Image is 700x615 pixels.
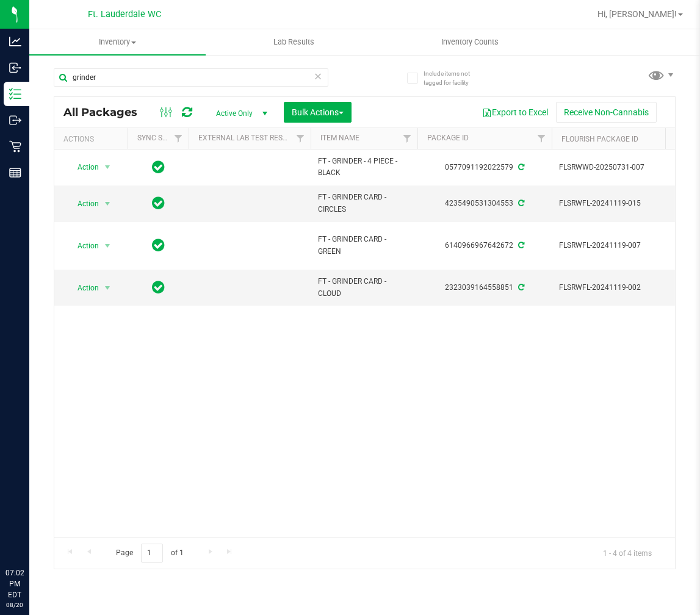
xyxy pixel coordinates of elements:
[559,198,679,209] span: FLSRWFL-20241119-015
[198,134,294,142] a: External Lab Test Result
[67,279,99,297] span: Action
[516,163,524,171] span: Sync from Compliance System
[152,159,165,176] span: In Sync
[63,135,123,143] div: Actions
[100,237,115,254] span: select
[416,198,554,209] div: 4235490531304553
[318,156,410,179] span: FT - GRINDER - 4 PIECE - BLACK
[559,282,679,293] span: FLSRWFL-20241119-002
[152,237,165,254] span: In Sync
[100,279,115,297] span: select
[559,240,679,251] span: FLSRWFL-20241119-007
[67,237,99,254] span: Action
[54,68,328,87] input: Search Package ID, Item Name, SKU, Lot or Part Number...
[292,107,344,117] span: Bulk Actions
[5,600,24,610] p: 08/20
[559,162,679,173] span: FLSRWWD-20250731-007
[284,102,352,123] button: Bulk Actions
[9,140,21,153] inline-svg: Retail
[152,279,165,296] span: In Sync
[206,29,382,55] a: Lab Results
[100,195,115,212] span: select
[593,544,662,562] span: 1 - 4 of 4 items
[152,195,165,212] span: In Sync
[561,135,638,143] a: Flourish Package ID
[424,69,485,87] span: Include items not tagged for facility
[416,282,554,293] div: 2323039164558851
[320,134,359,142] a: Item Name
[416,162,554,173] div: 0577091192022579
[516,283,524,292] span: Sync from Compliance System
[290,128,311,149] a: Filter
[532,128,552,149] a: Filter
[597,9,677,19] span: Hi, [PERSON_NAME]!
[318,276,410,299] span: FT - GRINDER CARD - CLOUD
[257,37,331,48] span: Lab Results
[9,62,21,74] inline-svg: Inbound
[9,88,21,100] inline-svg: Inventory
[427,134,469,142] a: Package ID
[314,68,322,84] span: Clear
[141,544,163,563] input: 1
[318,234,410,257] span: FT - GRINDER CARD - GREEN
[137,134,184,142] a: Sync Status
[9,167,21,179] inline-svg: Reports
[416,240,554,251] div: 6140966967642672
[67,195,99,212] span: Action
[29,29,206,55] a: Inventory
[474,102,556,123] button: Export to Excel
[9,114,21,126] inline-svg: Outbound
[100,159,115,176] span: select
[88,9,161,20] span: Ft. Lauderdale WC
[67,159,99,176] span: Action
[9,35,21,48] inline-svg: Analytics
[168,128,189,149] a: Filter
[516,241,524,250] span: Sync from Compliance System
[12,517,49,554] iframe: Resource center
[381,29,558,55] a: Inventory Counts
[106,544,193,563] span: Page of 1
[63,106,150,119] span: All Packages
[425,37,515,48] span: Inventory Counts
[556,102,657,123] button: Receive Non-Cannabis
[318,192,410,215] span: FT - GRINDER CARD - CIRCLES
[397,128,417,149] a: Filter
[5,567,24,600] p: 07:02 PM EDT
[29,37,206,48] span: Inventory
[516,199,524,207] span: Sync from Compliance System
